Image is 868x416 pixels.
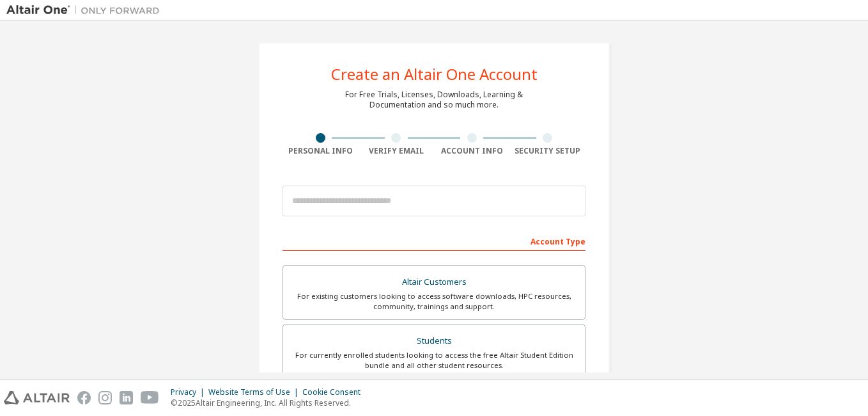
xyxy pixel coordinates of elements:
[171,397,368,408] p: © 2025 Altair Engineering, Inc. All Rights Reserved.
[208,387,302,397] div: Website Terms of Use
[141,391,159,404] img: youtube.svg
[434,146,510,156] div: Account Info
[291,291,577,312] div: For existing customers looking to access software downloads, HPC resources, community, trainings ...
[6,4,166,17] img: Altair One
[120,391,133,404] img: linkedin.svg
[302,387,368,397] div: Cookie Consent
[283,146,359,156] div: Personal Info
[77,391,91,404] img: facebook.svg
[291,350,577,371] div: For currently enrolled students looking to access the free Altair Student Edition bundle and all ...
[98,391,112,404] img: instagram.svg
[4,391,70,404] img: altair_logo.svg
[291,273,577,291] div: Altair Customers
[171,387,208,397] div: Privacy
[331,67,538,82] div: Create an Altair One Account
[359,146,435,156] div: Verify Email
[291,332,577,350] div: Students
[283,230,585,251] div: Account Type
[510,146,586,156] div: Security Setup
[345,90,523,110] div: For Free Trials, Licenses, Downloads, Learning & Documentation and so much more.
